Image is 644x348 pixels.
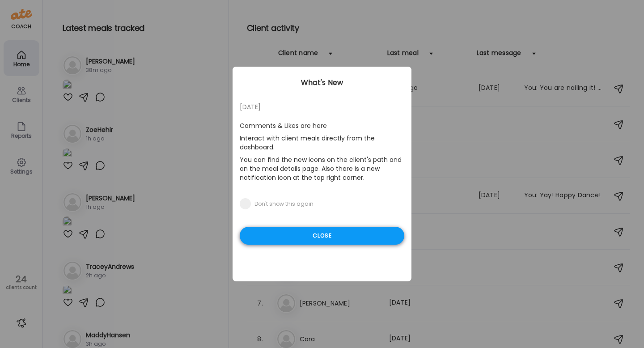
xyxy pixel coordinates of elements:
div: Close [240,227,404,245]
div: What's New [233,77,411,88]
div: [DATE] [240,102,404,112]
div: Don't show this again [254,200,314,208]
p: Comments & Likes are here [240,119,404,132]
p: You can find the new icons on the client's path and on the meal details page. Also there is a new... [240,153,404,184]
p: Interact with client meals directly from the dashboard. [240,132,404,153]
